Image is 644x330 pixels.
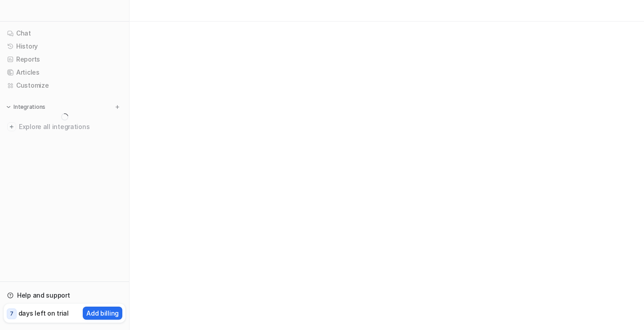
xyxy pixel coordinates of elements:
img: explore all integrations [7,122,16,131]
span: Explore all integrations [19,120,122,134]
button: Integrations [4,103,48,111]
p: days left on trial [18,308,69,318]
a: Help and support [4,289,125,302]
img: expand menu [5,104,12,110]
p: 7 [10,310,13,318]
a: Explore all integrations [4,120,125,133]
a: Articles [4,66,125,79]
a: Customize [4,79,125,92]
a: History [4,40,125,53]
p: Integrations [13,103,45,111]
a: Reports [4,53,125,66]
img: menu_add.svg [114,104,121,110]
button: Add billing [83,307,122,320]
p: Add billing [86,308,119,318]
a: Chat [4,27,125,40]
